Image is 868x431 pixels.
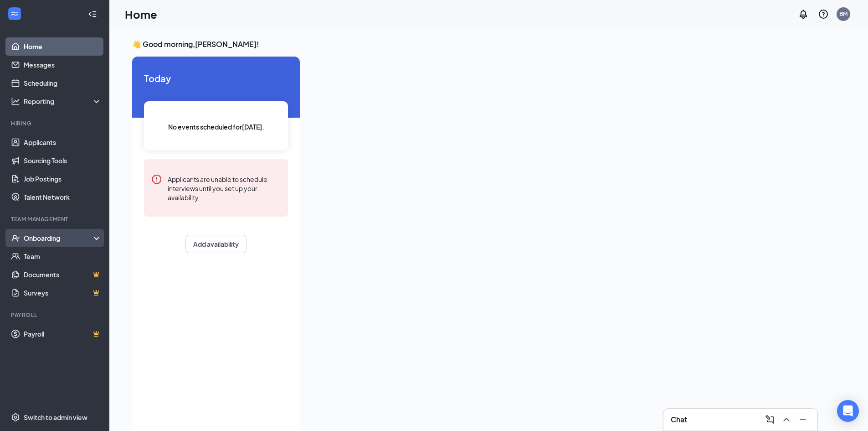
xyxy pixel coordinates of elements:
a: DocumentsCrown [24,265,102,284]
a: Applicants [24,133,102,151]
a: Talent Network [24,188,102,206]
svg: Analysis [11,97,20,106]
div: Switch to admin view [24,413,87,422]
a: Team [24,247,102,265]
button: ChevronUp [779,412,794,427]
div: Hiring [11,119,100,127]
div: Reporting [24,97,102,106]
div: Open Intercom Messenger [837,400,859,422]
h3: 👋 Good morning, [PERSON_NAME] ! [132,39,817,49]
div: Payroll [11,311,100,319]
h3: Chat [671,415,687,425]
button: ComposeMessage [763,412,777,427]
a: Messages [24,56,102,74]
h1: Home [125,6,157,22]
svg: WorkstreamLogo [10,9,19,18]
svg: Notifications [798,9,809,20]
button: Add availability [185,235,247,253]
span: Today [144,71,288,85]
svg: Settings [11,413,20,422]
a: Scheduling [24,74,102,92]
span: No events scheduled for [DATE] . [168,122,264,132]
div: Applicants are unable to schedule interviews until you set up your availability. [168,174,281,202]
div: Team Management [11,215,100,223]
a: SurveysCrown [24,284,102,302]
a: PayrollCrown [24,325,102,343]
svg: ChevronUp [781,414,792,425]
div: Onboarding [24,234,94,243]
div: BM [839,10,847,18]
button: Minimize [796,412,810,427]
svg: Collapse [88,10,97,19]
a: Sourcing Tools [24,151,102,170]
a: Job Postings [24,170,102,188]
svg: Minimize [797,414,808,425]
svg: UserCheck [11,234,20,243]
a: Home [24,37,102,56]
svg: Error [151,174,162,185]
svg: ComposeMessage [765,414,776,425]
svg: QuestionInfo [818,9,829,20]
